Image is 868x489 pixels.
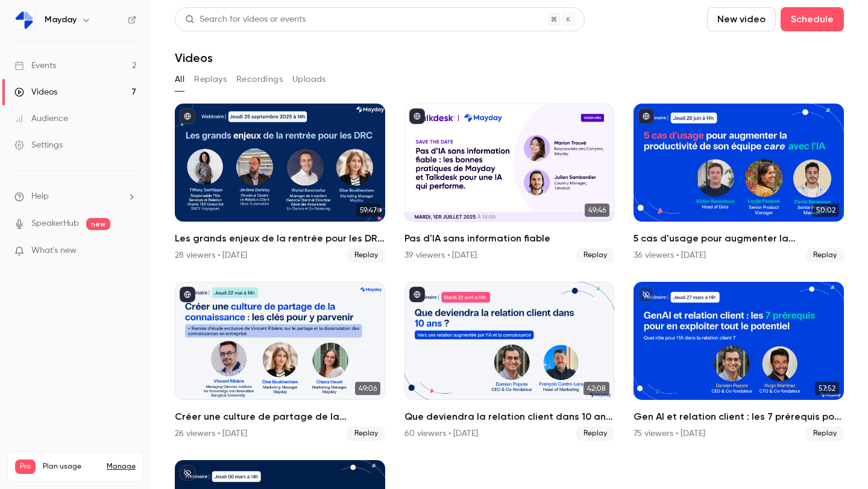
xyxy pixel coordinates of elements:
li: help-dropdown-opener [14,190,136,203]
button: published [180,287,195,302]
button: Uploads [292,70,326,89]
button: Recordings [236,70,283,89]
a: 49:06Créer une culture de partage de la connaissance : les clés pour y parvenir26 viewers • [DATE... [175,282,385,441]
button: New video [707,7,776,31]
div: Events [14,60,56,72]
div: 60 viewers • [DATE] [404,428,478,440]
div: Audience [14,113,68,125]
section: Videos [175,7,844,482]
span: 42:08 [583,382,609,395]
button: unpublished [180,465,195,481]
li: Les grands enjeux de la rentrée pour les DRC : cap sur la performance [175,104,385,263]
span: 59:47 [356,204,380,217]
h2: Les grands enjeux de la rentrée pour les DRC : cap sur la performance [175,231,385,246]
button: All [175,70,184,89]
span: 50:02 [813,204,839,217]
li: Que deviendra la relation client dans 10 ans ? [404,282,615,441]
a: SpeakerHub [31,217,79,230]
span: Replay [806,248,844,263]
span: Replay [347,426,385,441]
h2: Pas d'IA sans information fiable [404,231,615,246]
div: Search for videos or events [185,13,306,26]
span: Plan usage [43,462,99,472]
button: unpublished [638,287,654,302]
div: 75 viewers • [DATE] [634,428,705,440]
div: 39 viewers • [DATE] [404,249,477,261]
span: Replay [576,248,614,263]
span: Replay [576,426,614,441]
a: 50:025 cas d'usage pour augmenter la productivité de son équipe care avec l'IA36 viewers • [DATE]... [634,104,844,263]
div: 36 viewers • [DATE] [634,249,706,261]
span: 57:52 [815,382,839,395]
span: What's new [31,244,77,257]
a: Manage [107,462,136,472]
h6: Mayday [45,14,77,26]
h2: Que deviendra la relation client dans 10 ans ? [404,410,615,424]
img: Mayday [15,10,34,30]
li: 5 cas d'usage pour augmenter la productivité de son équipe care avec l'IA [634,104,844,263]
h2: Gen AI et relation client : les 7 prérequis pour en exploiter tout le potentiel [634,410,844,424]
div: 26 viewers • [DATE] [175,428,247,440]
a: 49:46Pas d'IA sans information fiable39 viewers • [DATE]Replay [404,104,615,263]
span: 49:06 [355,382,380,395]
span: Help [31,190,49,203]
span: Replay [806,426,844,441]
button: published [180,108,195,124]
a: 57:52Gen AI et relation client : les 7 prérequis pour en exploiter tout le potentiel75 viewers • ... [634,282,844,441]
button: published [409,287,425,302]
h2: 5 cas d'usage pour augmenter la productivité de son équipe care avec l'IA [634,231,844,246]
a: 59:47Les grands enjeux de la rentrée pour les DRC : cap sur la performance28 viewers • [DATE]Replay [175,104,385,263]
div: 28 viewers • [DATE] [175,249,247,261]
div: Videos [14,86,57,98]
iframe: Noticeable Trigger [122,246,136,257]
span: 49:46 [585,204,609,217]
li: Gen AI et relation client : les 7 prérequis pour en exploiter tout le potentiel [634,282,844,441]
div: Settings [14,139,63,151]
a: 42:08Que deviendra la relation client dans 10 ans ?60 viewers • [DATE]Replay [404,282,615,441]
span: new [86,218,110,230]
button: Schedule [781,7,844,31]
li: Pas d'IA sans information fiable [404,104,615,263]
span: Replay [347,248,385,263]
button: published [409,108,425,124]
button: published [638,108,654,124]
span: Pro [15,459,36,474]
li: Créer une culture de partage de la connaissance : les clés pour y parvenir [175,282,385,441]
h1: Videos [175,51,213,65]
button: Replays [194,70,227,89]
h2: Créer une culture de partage de la connaissance : les clés pour y parvenir [175,410,385,424]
